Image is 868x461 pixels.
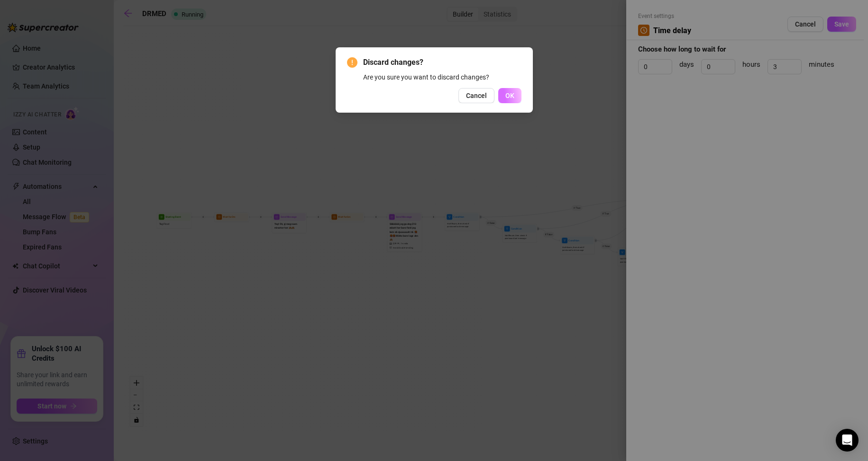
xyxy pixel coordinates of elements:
[466,92,487,99] span: Cancel
[347,57,357,68] span: exclamation-circle
[363,57,521,68] span: Discard changes?
[458,88,494,103] button: Cancel
[498,88,521,103] button: OK
[836,429,859,452] div: Open Intercom Messenger
[505,92,514,99] span: OK
[363,72,521,82] div: Are you sure you want to discard changes?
